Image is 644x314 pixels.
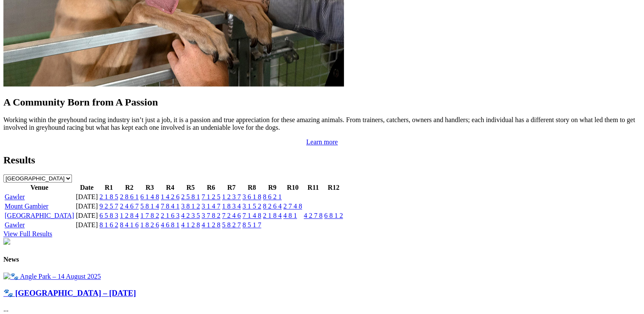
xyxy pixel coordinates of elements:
a: 4 2 3 5 [181,212,200,219]
a: 🐾 [GEOGRAPHIC_DATA] – [DATE] [3,288,136,297]
td: [DATE] [75,211,98,220]
a: 6 5 8 3 [100,212,118,219]
th: Date [75,183,98,192]
td: [DATE] [75,221,98,229]
th: R10 [283,183,303,192]
h2: A Community Born from A Passion [3,97,641,108]
th: Venue [4,183,74,192]
a: 7 2 4 6 [222,212,241,219]
a: 6 1 4 8 [140,193,159,200]
a: 3 1 5 2 [243,203,261,210]
td: [DATE] [75,193,98,201]
td: [DATE] [75,202,98,211]
th: R8 [242,183,262,192]
th: R7 [222,183,241,192]
a: 7 8 4 1 [161,203,180,210]
p: Working within the greyhound racing industry isn’t just a job, it is a passion and true appreciat... [3,116,641,131]
a: 4 1 2 8 [202,221,220,228]
h4: News [3,256,641,263]
a: 4 6 8 1 [161,221,180,228]
a: 7 1 2 5 [202,193,220,200]
a: 8 4 1 6 [120,221,139,228]
a: 2 1 6 3 [161,212,180,219]
a: 2 8 6 1 [120,193,139,200]
a: 4 8 1 [283,212,297,219]
th: R2 [120,183,139,192]
a: 5 8 2 7 [222,221,241,228]
a: View Full Results [3,230,52,237]
th: R5 [181,183,200,192]
a: [GEOGRAPHIC_DATA] [5,212,74,219]
th: R11 [303,183,323,192]
a: 9 2 5 7 [100,203,118,210]
a: 8 2 6 4 [263,203,282,210]
th: R4 [160,183,180,192]
a: 3 6 1 8 [243,193,261,200]
a: 2 1 8 5 [100,193,118,200]
a: Gawler [5,221,25,228]
a: 1 4 2 6 [161,193,180,200]
a: 3 8 1 2 [181,203,200,210]
a: 1 7 8 2 [140,212,159,219]
a: 1 8 3 4 [222,203,241,210]
img: 🐾 Angle Park – 14 August 2025 [3,272,101,280]
th: R3 [140,183,160,192]
a: 2 1 8 4 [263,212,282,219]
a: 2 5 8 1 [181,193,200,200]
th: R9 [263,183,282,192]
img: chasers_homepage.jpg [3,238,10,245]
a: Mount Gambier [5,203,49,210]
a: 1 2 3 7 [222,193,241,200]
a: 8 5 1 7 [243,221,261,228]
a: 2 4 6 7 [120,203,139,210]
th: R1 [99,183,119,192]
a: Learn more [306,138,338,146]
a: 4 1 2 8 [181,221,200,228]
a: 1 8 2 6 [140,221,159,228]
a: 3 1 4 7 [202,203,220,210]
a: 8 1 6 2 [100,221,118,228]
a: Gawler [5,193,25,200]
a: 7 1 4 8 [243,212,261,219]
a: 5 8 1 4 [140,203,159,210]
a: 2 7 4 8 [283,203,302,210]
th: R12 [324,183,343,192]
h2: Results [3,154,641,166]
a: 3 7 8 2 [202,212,220,219]
a: 1 2 8 4 [120,212,139,219]
a: 4 2 7 8 [304,212,323,219]
a: 6 8 1 2 [324,212,343,219]
th: R6 [201,183,221,192]
a: 8 6 2 1 [263,193,282,200]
